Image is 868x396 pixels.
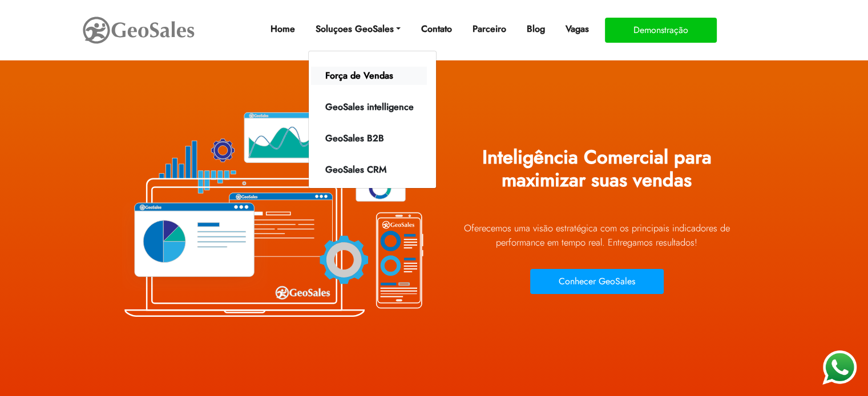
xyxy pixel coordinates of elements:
[530,269,664,294] button: Conhecer GeoSales
[311,98,427,116] a: GeoSales intelligence
[311,67,427,85] a: Força de Vendas
[443,221,751,250] p: Oferecemos uma visão estratégica com os principais indicadores de performance em tempo real. Ent...
[605,18,717,43] button: Demonstração
[311,161,427,179] a: GeoSales CRM
[82,14,196,46] img: GeoSales
[311,129,427,148] a: GeoSales B2B
[561,18,594,40] a: Vagas
[468,18,511,40] a: Parceiro
[443,138,751,209] h1: Inteligência Comercial para maximizar suas vendas
[310,18,405,40] a: Soluçoes GeoSales
[822,350,857,385] img: WhatsApp
[118,85,426,342] img: Plataforma GeoSales
[265,18,299,40] a: Home
[417,18,457,40] a: Contato
[522,18,550,40] a: Blog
